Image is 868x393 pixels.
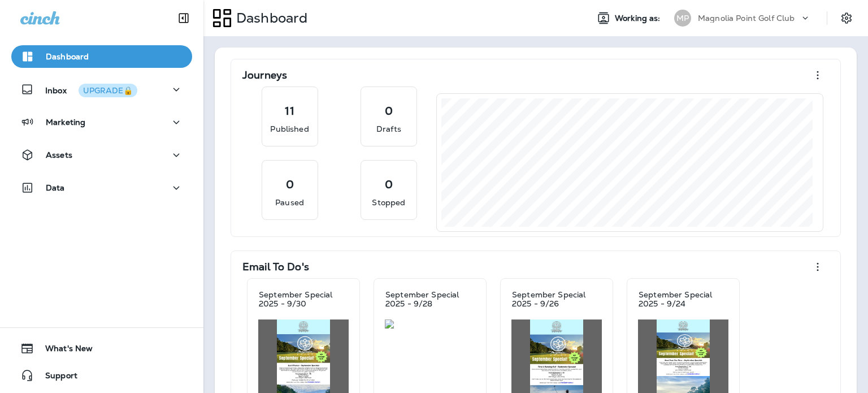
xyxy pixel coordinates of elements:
[512,290,601,308] p: September Special 2025 - 9/26
[259,290,348,308] p: September Special 2025 - 9/30
[11,337,192,360] button: What's New
[11,111,192,133] button: Marketing
[232,10,307,27] p: Dashboard
[46,183,65,192] p: Data
[242,70,287,81] p: Journeys
[34,371,77,385] span: Support
[285,105,294,116] p: 11
[639,290,728,308] p: September Special 2025 - 9/24
[45,84,137,96] p: Inbox
[46,52,89,61] p: Dashboard
[79,84,137,97] button: UPGRADE🔒
[11,176,192,199] button: Data
[46,150,72,159] p: Assets
[286,179,294,190] p: 0
[385,179,393,190] p: 0
[385,290,475,308] p: September Special 2025 - 9/28
[34,344,93,357] span: What's New
[242,261,309,273] p: Email To Do's
[674,10,691,27] div: MP
[270,123,309,135] p: Published
[168,7,199,29] button: Collapse Sidebar
[376,123,401,135] p: Drafts
[615,14,663,23] span: Working as:
[385,319,475,329] img: 540a489e-9959-48ec-811d-4ae99982a69a.jpg
[11,45,192,68] button: Dashboard
[385,105,393,116] p: 0
[698,14,795,23] p: Magnolia Point Golf Club
[83,87,133,94] div: UPGRADE🔒
[372,197,405,208] p: Stopped
[836,8,857,28] button: Settings
[275,197,304,208] p: Paused
[11,78,192,101] button: InboxUPGRADE🔒
[46,118,85,127] p: Marketing
[11,144,192,166] button: Assets
[11,364,192,387] button: Support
